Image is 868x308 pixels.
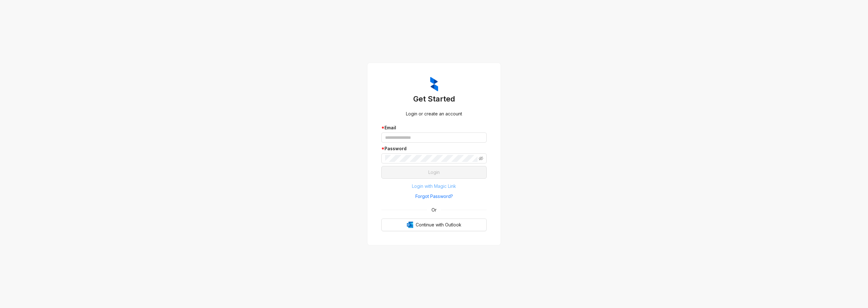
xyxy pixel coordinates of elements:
button: Forgot Password? [381,191,487,201]
button: Login with Magic Link [381,181,487,191]
button: OutlookContinue with Outlook [381,219,487,231]
span: eye-invisible [479,156,483,161]
img: Outlook [407,222,413,228]
div: Login or create an account [381,110,487,117]
button: Login [381,166,487,179]
img: ZumaIcon [430,77,438,91]
h3: Get Started [381,94,487,104]
span: Forgot Password? [415,193,453,200]
span: Or [427,206,441,213]
span: Continue with Outlook [416,221,461,228]
span: Login with Magic Link [412,183,456,190]
div: Email [381,124,487,131]
div: Password [381,145,487,152]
